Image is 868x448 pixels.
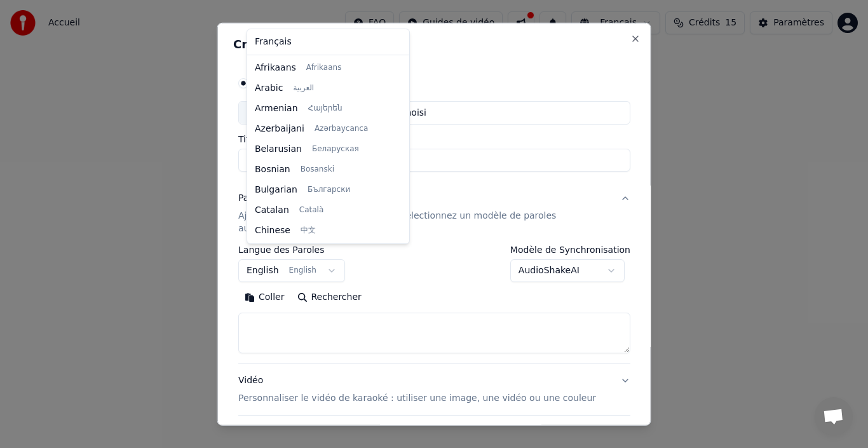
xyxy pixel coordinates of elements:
span: Bosnian [255,163,290,176]
span: Afrikaans [306,63,342,73]
span: Arabic [255,82,283,95]
span: Български [308,185,350,195]
span: Afrikaans [255,62,296,74]
span: Belarusian [255,143,302,156]
span: Armenian [255,102,298,115]
span: Català [299,205,323,215]
span: Chinese [255,224,290,237]
span: Français [255,36,292,48]
span: Bosanski [301,165,334,175]
span: Հայերեն [308,104,342,114]
span: العربية [293,83,314,93]
span: Azərbaycanca [315,124,368,134]
span: Беларуская [312,144,359,154]
span: Catalan [255,204,289,217]
span: 中文 [301,226,316,236]
span: Bulgarian [255,184,297,196]
span: Azerbaijani [255,123,304,135]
